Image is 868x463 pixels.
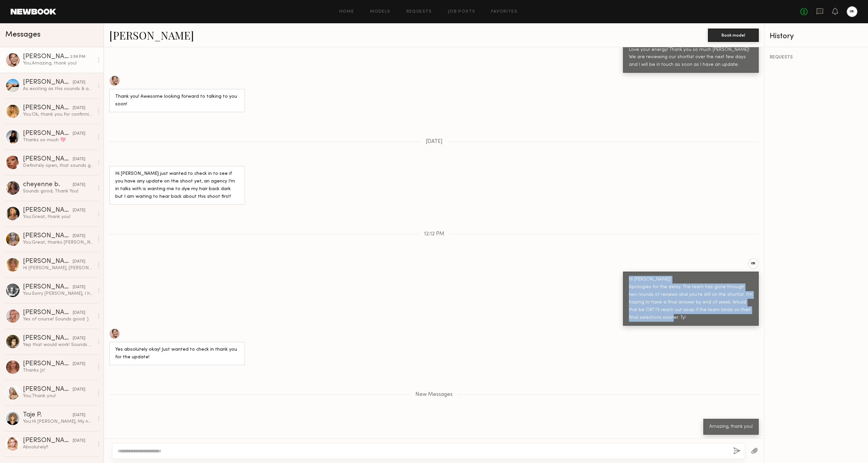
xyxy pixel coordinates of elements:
[23,309,73,316] div: [PERSON_NAME]
[23,60,94,66] div: You: Amazing, thank you!
[339,10,354,14] a: Home
[629,46,753,69] div: Love your energy! Thank you so much [PERSON_NAME]! We are reviewing our shortlist over the next f...
[23,79,73,86] div: [PERSON_NAME]
[73,284,85,290] div: [DATE]
[23,54,70,60] div: [PERSON_NAME]
[23,188,94,194] div: Sounds good, Thank You!
[23,130,73,137] div: [PERSON_NAME]
[70,54,85,60] div: 2:59 PM
[23,412,73,418] div: Taje P.
[73,79,85,86] div: [DATE]
[73,387,85,393] div: [DATE]
[23,284,73,290] div: [PERSON_NAME]
[23,290,94,297] div: You: Sorry [PERSON_NAME], I hit copy + paste to all candidates in our shortlist. You may have rec...
[424,231,444,237] span: 12:12 PM
[709,423,753,431] div: Amazing, thank you!
[73,182,85,188] div: [DATE]
[708,29,759,42] button: Book model
[23,367,94,374] div: Thanks Jc!
[708,32,759,38] a: Book model
[23,335,73,342] div: [PERSON_NAME]
[23,342,94,348] div: Yep that would work! Sounds good, I’ll hold for you 🥰
[23,361,73,367] div: [PERSON_NAME]
[415,392,453,398] span: New Messages
[23,181,73,188] div: cheyenne b.
[73,259,85,265] div: [DATE]
[73,412,85,418] div: [DATE]
[73,131,85,137] div: [DATE]
[770,55,863,60] div: REQUESTS
[23,214,94,220] div: You: Great, thank you!
[23,258,73,265] div: [PERSON_NAME]
[109,28,194,42] a: [PERSON_NAME]
[23,265,94,271] div: Hi [PERSON_NAME], [PERSON_NAME] so excited to be considered & potentially be part of this campaig...
[23,233,73,239] div: [PERSON_NAME]
[23,105,73,111] div: [PERSON_NAME]
[23,239,94,246] div: You: Great, thanks [PERSON_NAME]!
[23,393,94,399] div: You: Thank you!
[23,163,94,169] div: Definitely open, that sounds great! Appreciate it!
[491,10,517,14] a: Favorites
[23,86,94,92] div: As exciting as this sounds & as much as I’d love to work with you, I don’t think my hair could ha...
[23,111,94,118] div: You: Ok, thank you for confirming and the timing estimate. I'll keep an eye out. Have a great day!
[73,233,85,239] div: [DATE]
[73,310,85,316] div: [DATE]
[448,10,476,14] a: Job Posts
[23,437,73,444] div: [PERSON_NAME]
[23,386,73,393] div: [PERSON_NAME]
[115,93,239,108] div: Thank you! Awesome looking forward to talking to you soon!
[73,361,85,367] div: [DATE]
[406,10,432,14] a: Requests
[426,139,443,145] span: [DATE]
[5,31,41,39] span: Messages
[23,156,73,163] div: [PERSON_NAME]
[23,444,94,450] div: Absolutely!!
[73,335,85,342] div: [DATE]
[73,156,85,163] div: [DATE]
[23,207,73,214] div: [PERSON_NAME]
[115,170,239,201] div: Hi [PERSON_NAME] just wanted to check in to see if you have any update on the shoot yet, an agenc...
[23,418,94,425] div: You: Hi [PERSON_NAME], My name is JC and I'm casting three (3) photo+video shoots for K18 Hair in...
[73,105,85,111] div: [DATE]
[73,438,85,444] div: [DATE]
[370,10,390,14] a: Models
[629,276,753,322] div: Hi [PERSON_NAME]! Apologies for the delay. The team has gone through two rounds of reviews and yo...
[73,207,85,214] div: [DATE]
[23,316,94,322] div: Yes of course! Sounds good :)
[23,137,94,143] div: Thanks so much 💖
[115,346,239,361] div: Yes absolutely okay! Just wanted to check in thank you for the update!
[770,33,863,40] div: History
